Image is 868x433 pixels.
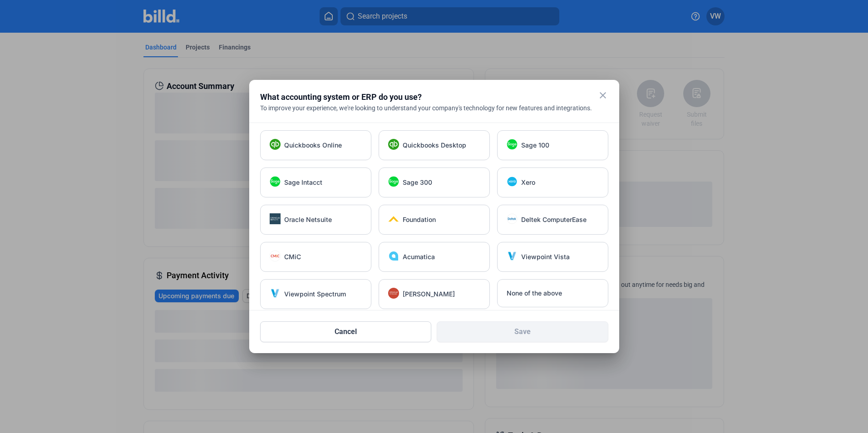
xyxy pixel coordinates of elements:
mat-icon: close [597,90,608,101]
button: Save [437,321,608,342]
span: Viewpoint Vista [521,252,570,261]
span: [PERSON_NAME] [403,290,455,299]
span: Oracle Netsuite [284,215,332,224]
button: Cancel [260,321,432,342]
span: Sage Intacct [284,178,322,187]
span: Foundation [403,215,436,224]
span: Quickbooks Online [284,141,342,150]
span: Sage 300 [403,178,432,187]
span: Viewpoint Spectrum [284,290,346,299]
span: Xero [521,178,535,187]
span: None of the above [507,289,562,298]
span: Sage 100 [521,141,549,150]
div: What accounting system or ERP do you use? [260,91,586,103]
span: Quickbooks Desktop [403,141,466,150]
span: CMiC [284,252,301,261]
span: Deltek ComputerEase [521,215,587,224]
div: To improve your experience, we're looking to understand your company's technology for new feature... [260,103,608,113]
span: Acumatica [403,252,435,261]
